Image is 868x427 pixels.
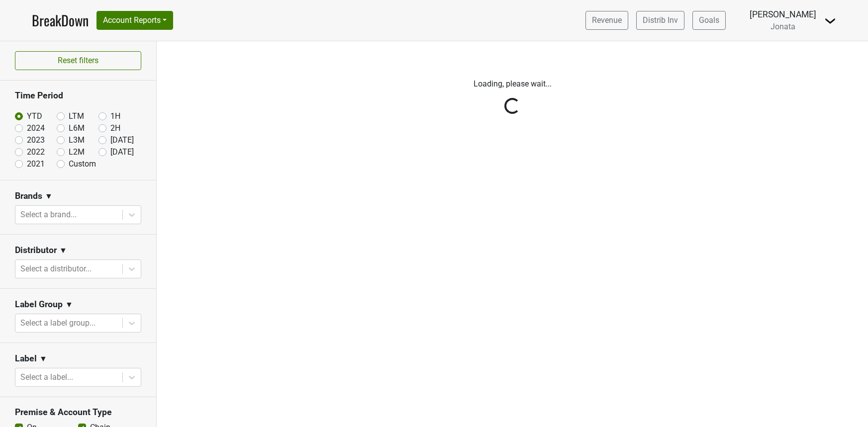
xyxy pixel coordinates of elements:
div: [PERSON_NAME] [750,8,816,21]
img: Dropdown Menu [824,15,836,27]
a: Distrib Inv [636,11,684,30]
button: Account Reports [96,11,173,30]
a: BreakDown [32,10,89,31]
span: Jonata [771,22,795,31]
a: Goals [692,11,726,30]
a: Revenue [585,11,628,30]
p: Loading, please wait... [236,78,788,90]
